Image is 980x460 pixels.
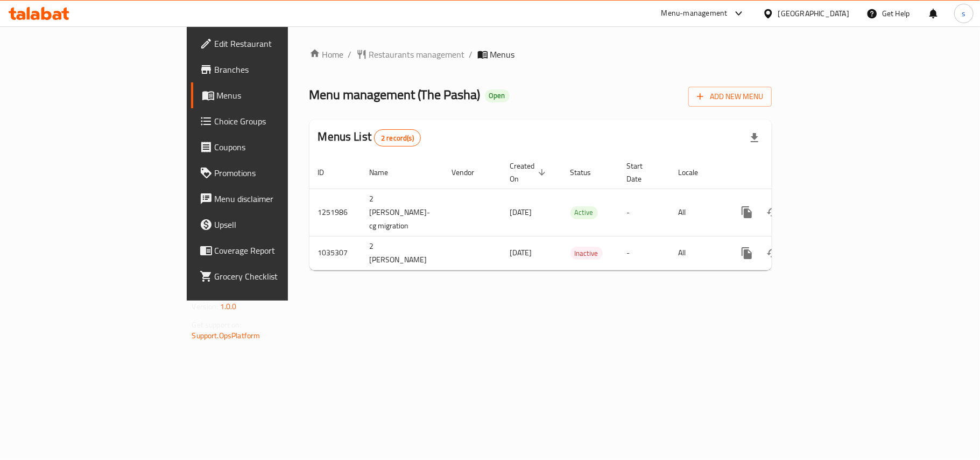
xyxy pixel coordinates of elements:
div: Open [485,89,510,102]
span: Coupons [215,141,342,154]
span: Menus [217,89,342,102]
span: Upsell [215,218,342,231]
td: 2 [PERSON_NAME] [361,236,443,270]
span: Edit Restaurant [215,37,342,50]
span: Menu management ( The Pasha ) [309,82,481,107]
a: Menu disclaimer [191,186,350,212]
a: Coverage Report [191,238,350,263]
div: Total records count [374,129,421,147]
a: Coupons [191,134,350,160]
a: Grocery Checklist [191,263,350,289]
span: Menus [490,48,515,61]
td: - [618,189,670,236]
td: All [670,236,725,270]
button: Change Status [760,199,786,225]
span: 2 record(s) [375,133,420,143]
a: Branches [191,57,350,82]
span: [DATE] [510,205,532,219]
span: s [962,8,965,19]
span: Name [370,166,403,179]
nav: breadcrumb [309,48,772,61]
div: Active [570,206,598,219]
span: Open [485,91,510,100]
span: Created On [510,159,549,185]
span: 1.0.0 [220,299,237,313]
li: / [469,48,473,61]
span: Inactive [570,247,603,260]
span: Add New Menu [697,90,763,103]
td: 2 [PERSON_NAME]-cg migration [361,189,443,236]
a: Support.OpsPlatform [192,329,260,343]
div: [GEOGRAPHIC_DATA] [778,8,849,19]
td: - [618,236,670,270]
span: Get support on: [192,318,242,332]
span: Version: [192,299,218,313]
span: Start Date [627,159,657,185]
span: Vendor [452,166,489,179]
th: Actions [725,156,846,189]
span: Grocery Checklist [215,270,342,283]
span: Branches [215,63,342,76]
span: Promotions [215,166,342,179]
td: All [670,189,725,236]
a: Choice Groups [191,108,350,134]
button: more [734,199,760,225]
span: Active [570,206,598,219]
button: Add New Menu [688,87,772,107]
table: enhanced table [309,156,846,270]
a: Restaurants management [356,48,465,61]
a: Promotions [191,160,350,186]
span: Menu disclaimer [215,192,342,205]
a: Upsell [191,212,350,238]
h2: Menus List [318,129,421,147]
span: Restaurants management [369,48,465,61]
div: Export file [742,125,767,151]
span: [DATE] [510,246,532,260]
div: Menu-management [661,7,728,20]
a: Edit Restaurant [191,31,350,57]
button: more [734,240,760,266]
span: ID [318,166,339,179]
span: Coverage Report [215,244,342,257]
span: Locale [679,166,713,179]
span: Status [570,166,605,179]
a: Menus [191,82,350,108]
button: Change Status [760,240,786,266]
span: Choice Groups [215,115,342,128]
